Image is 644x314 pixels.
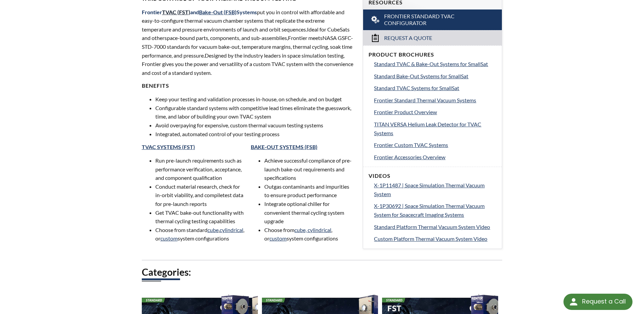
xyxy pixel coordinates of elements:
[155,104,355,121] li: Configurable standard systems with competitive lead times eliminate the guesswork, time, and labo...
[374,85,459,91] span: Standard TVAC Systems for SmallSat
[374,97,476,103] span: Frontier Standard Thermal Vacuum Systems
[374,84,496,92] a: Standard TVAC Systems for SmallSat
[155,156,246,182] li: Run pre-launch requirements such as performance verification, acceptance, and component qualifica...
[251,144,317,150] a: BAKE-OUT SYSTEMS (FSB)
[374,108,496,117] a: Frontier Product Overview
[374,142,448,148] span: Frontier Custom TVAC Systems
[582,294,626,309] div: Request a Call
[264,182,355,200] li: Outgas contaminants and impurities to ensure product performance
[374,120,496,137] a: TITAN VERSA Helium Leak Detector for TVAC Systems
[207,227,219,233] a: cube
[142,266,503,278] h2: Categories:
[142,35,353,58] span: NASA GSFC-STD-7000 standards for vacuum bake-out, temperature margins, thermal cycling, soak time...
[220,227,243,233] a: cylindrical
[384,35,432,42] span: Request a Quote
[142,52,353,76] span: Designed by the industry leaders in space simulation testing, Frontier gives you the power and ve...
[374,60,496,68] a: Standard TVAC & Bake-Out Systems for SmallSat
[155,226,246,243] li: Choose from standard , , or system configurations
[142,17,350,41] span: xtreme temperature and pressure environments of launch and orbit sequences. eal for CubeSats and ...
[374,96,496,105] a: Frontier Standard Thermal Vacuum Systems
[374,182,485,197] span: X-1P11487 | Space Simulation Thermal Vacuum System
[155,121,355,130] li: Avoid overpaying for expensive, custom thermal vacuum testing systems
[563,294,632,310] div: Request a Call
[155,130,355,139] li: Integrated, automated control of your testing process
[363,9,502,30] a: Frontier Standard TVAC Configurator
[374,223,496,231] a: Standard Platform Thermal Vacuum System Video
[374,203,485,218] span: X-1P30692 | Space Simulation Thermal Vacuum System for Spacecraft Imaging Systems
[374,73,468,79] span: Standard Bake-Out Systems for SmallSat
[568,296,579,307] img: round button
[269,235,287,242] a: custom
[142,8,355,77] p: put you in control with affordable and easy-to-configure thermal vacuum chamber systems that repl...
[374,121,481,136] span: TITAN VERSA Helium Leak Detector for TVAC Systems
[369,172,496,180] h4: Videos
[374,109,437,115] span: Frontier Product Overview
[155,95,355,104] li: Keep your testing and validation processes in-house, on schedule, and on budget
[374,153,496,162] a: Frontier Accessories Overview
[142,9,257,15] span: Frontier and Systems
[307,26,312,33] span: Id
[155,208,246,226] li: Get TVAC bake-out functionality with thermal cycling testing capabilities
[160,235,178,242] a: custom
[294,227,331,233] a: cube, cylindrical
[374,202,496,219] a: X-1P30692 | Space Simulation Thermal Vacuum System for Spacecraft Imaging Systems
[155,192,243,207] span: test data for pre-launch reports
[374,224,490,230] span: Standard Platform Thermal Vacuum System Video
[264,200,355,226] li: Integrate optional chiller for convenient thermal cycling system upgrade
[142,82,355,89] h4: BENEFITS
[374,72,496,81] a: Standard Bake-Out Systems for SmallSat
[374,61,488,67] span: Standard TVAC & Bake-Out Systems for SmallSat
[374,154,445,160] span: Frontier Accessories Overview
[264,156,355,182] li: Achieve successful compliance of pre-launch bake-out requirements and specifications
[155,183,240,198] span: Conduct material research, check for in-orbit viability, and compile
[384,13,482,27] span: Frontier Standard TVAC Configurator
[162,9,190,15] a: TVAC (FST)
[142,144,195,150] a: TVAC SYSTEMS (FST)
[374,181,496,198] a: X-1P11487 | Space Simulation Thermal Vacuum System
[374,141,496,149] a: Frontier Custom TVAC Systems
[374,234,496,243] a: Custom Platform Thermal Vacuum System Video
[264,226,355,243] li: Choose from , or system configurations
[374,235,487,242] span: Custom Platform Thermal Vacuum System Video
[164,35,288,41] span: space-bound parts, components, and sub-assemblies,
[199,9,237,15] a: Bake-Out (FSB)
[369,51,496,58] h4: Product Brochures
[363,30,502,45] a: Request a Quote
